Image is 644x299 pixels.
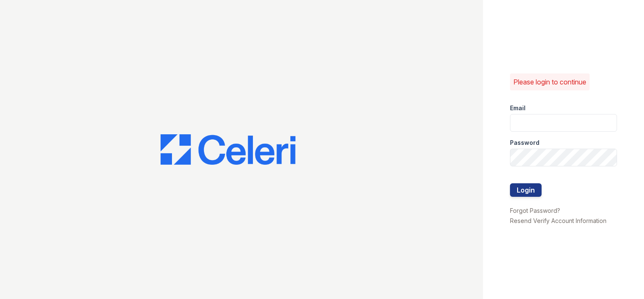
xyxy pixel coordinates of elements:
[510,207,560,214] a: Forgot Password?
[161,134,295,165] img: CE_Logo_Blue-a8612792a0a2168367f1c8372b55b34899dd931a85d93a1a3d3e32e68fde9ad4.png
[513,77,586,87] p: Please login to continue
[510,183,542,197] button: Login
[510,217,606,224] a: Resend Verify Account Information
[510,104,526,112] label: Email
[510,139,539,147] label: Password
